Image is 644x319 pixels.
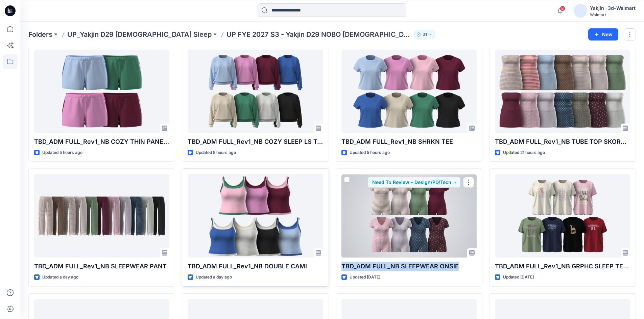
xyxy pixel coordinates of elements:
button: New [588,28,618,41]
a: TBD_ADM FULL_Rev1_NB GRPHC SLEEP TEE SHORT [495,174,630,258]
div: Yakjin -3d-Walmart [590,4,636,12]
p: Updated [DATE] [350,274,380,281]
a: TBD_ADM FULL_Rev1_NB SLEEPWEAR PANT [34,174,169,258]
a: TBD_ADM FULL_Rev1_NB TUBE TOP SKORT SET [495,50,630,133]
p: UP FYE 2027 S3 - Yakjin D29 NOBO [DEMOGRAPHIC_DATA] Sleepwear [226,30,411,39]
a: TBD_ADM FULL_Rev1_NB DOUBLE CAMI [188,174,323,258]
a: Folders [28,30,52,39]
p: Updated a day ago [42,274,78,281]
p: 31 [423,31,427,38]
p: TBD_ADM FULL_Rev1_NB GRPHC SLEEP TEE SHORT [495,262,630,271]
p: Updated 5 hours ago [42,149,82,156]
div: Walmart [590,12,636,17]
img: avatar [574,4,587,18]
p: TBD_ADM FULL_Rev1_NB DOUBLE CAMI [188,262,323,271]
p: Updated a day ago [196,274,232,281]
a: TBD_ADM FULL_NB SLEEPWEAR ONSIE [341,174,477,258]
a: TBD_ADM FULL_Rev1_NB SHRKN TEE [341,50,477,133]
p: TBD_ADM FULL_NB SLEEPWEAR ONSIE [341,262,477,271]
p: TBD_ADM FULL_Rev1_NB COZY SLEEP LS TOP [188,137,323,147]
span: 8 [560,6,565,11]
button: 31 [414,30,435,39]
p: Updated [DATE] [503,274,534,281]
p: TBD_ADM FULL_Rev1_NB TUBE TOP SKORT SET [495,137,630,147]
a: TBD_ADM FULL_Rev1_NB COZY THIN PANEL SHORT [34,50,169,133]
p: Updated 5 hours ago [350,149,390,156]
p: Updated 5 hours ago [196,149,236,156]
p: TBD_ADM FULL_Rev1_NB SHRKN TEE [341,137,477,147]
p: Updated 21 hours ago [503,149,545,156]
p: TBD_ADM FULL_Rev1_NB SLEEPWEAR PANT [34,262,169,271]
a: TBD_ADM FULL_Rev1_NB COZY SLEEP LS TOP [188,50,323,133]
a: UP_Yakjin D29 [DEMOGRAPHIC_DATA] Sleep [67,30,212,39]
p: TBD_ADM FULL_Rev1_NB COZY THIN PANEL SHORT [34,137,169,147]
